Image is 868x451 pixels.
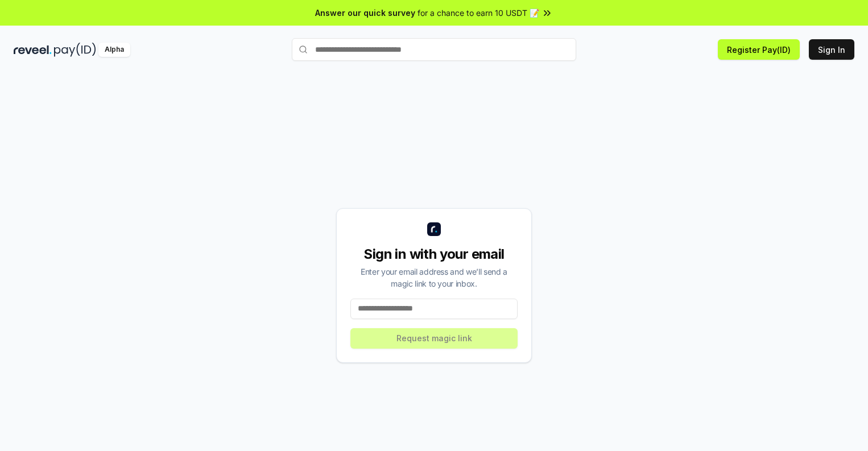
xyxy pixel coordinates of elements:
img: logo_small [427,222,441,236]
button: Register Pay(ID) [718,39,800,60]
div: Enter your email address and we’ll send a magic link to your inbox. [350,266,518,289]
button: Sign In [809,39,854,60]
img: pay_id [54,43,96,57]
span: for a chance to earn 10 USDT 📝 [418,7,539,19]
div: Sign in with your email [350,245,518,263]
span: Answer our quick survey [315,7,415,19]
img: reveel_dark [14,43,52,57]
div: Alpha [98,43,130,57]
